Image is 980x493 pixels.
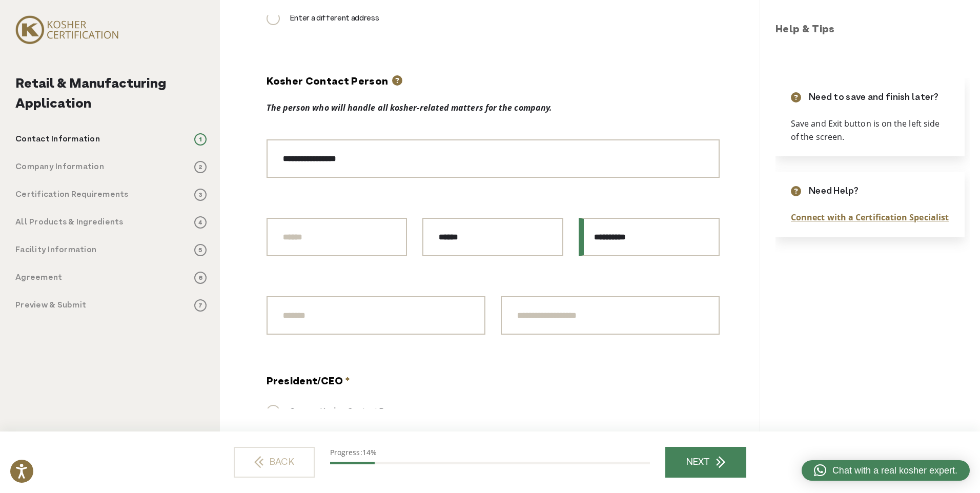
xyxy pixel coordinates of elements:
[791,212,949,223] a: Connect with a Certification Specialist
[267,375,350,390] legend: President/CEO
[15,216,124,229] p: All Products & Ingredients
[15,299,86,312] p: Preview & Submit
[267,12,379,25] label: Enter a different address
[330,447,650,458] p: Progress:
[665,447,746,478] a: NEXT
[362,447,377,457] span: 14%
[267,405,405,418] label: Same as Kosher Contact Person
[791,117,949,143] p: Save and Exit button is on the left side of the screen.
[194,216,207,229] span: 4
[194,299,207,312] span: 7
[267,101,720,114] div: The person who will handle all kosher-related matters for the company.
[802,460,970,481] a: Chat with a real kosher expert.
[194,161,207,173] span: 2
[809,184,859,198] p: Need Help?
[15,74,207,114] h2: Retail & Manufacturing Application
[267,74,720,91] h3: Kosher Contact Person
[775,23,970,38] h3: Help & Tips
[15,189,129,201] p: Certification Requirements
[194,272,207,284] span: 6
[15,272,62,284] p: Agreement
[15,161,104,173] p: Company Information
[809,91,939,105] p: Need to save and finish later?
[832,464,957,478] span: Chat with a real kosher expert.
[194,133,207,146] span: 1
[194,189,207,201] span: 3
[15,244,96,256] p: Facility Information
[15,133,100,146] p: Contact Information
[194,244,207,256] span: 5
